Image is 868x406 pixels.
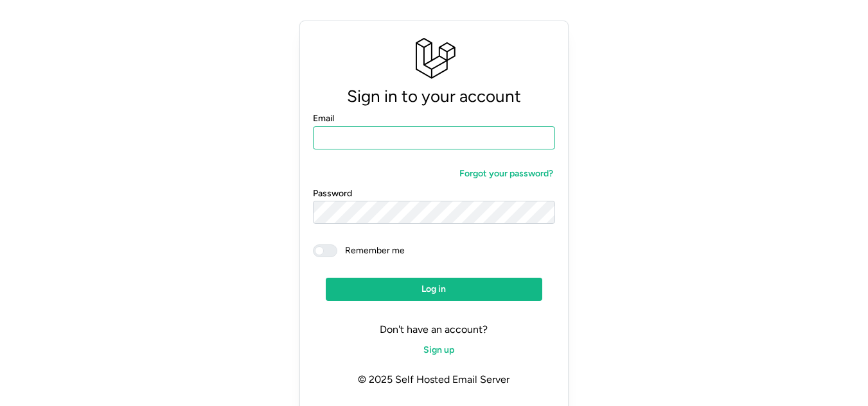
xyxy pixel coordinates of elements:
[326,278,542,301] button: Log in
[411,339,456,362] a: Sign up
[421,278,446,300] span: Log in
[459,163,553,185] span: Forgot your password?
[313,187,352,201] label: Password
[313,112,334,126] label: Email
[313,83,554,110] p: Sign in to your account
[423,339,454,361] span: Sign up
[313,321,554,338] p: Don't have an account?
[447,162,555,185] a: Forgot your password?
[313,362,554,398] p: © 2025 Self Hosted Email Server
[337,244,405,257] span: Remember me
